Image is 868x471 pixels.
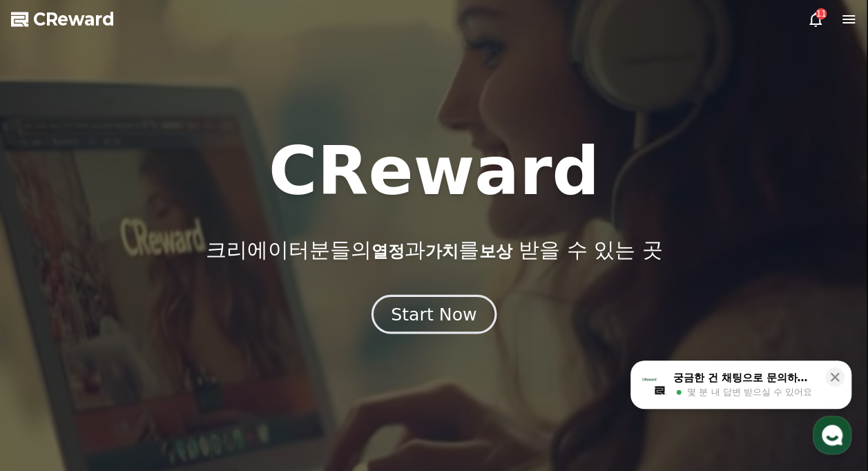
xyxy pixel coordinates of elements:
[374,309,494,323] a: Start Now
[178,356,265,391] a: 설정
[205,238,662,262] p: 크리에이터분들의 과 를 받을 수 있는 곳
[816,8,827,19] div: 11
[391,302,476,326] div: Start Now
[44,377,52,388] span: 홈
[372,295,496,334] button: Start Now
[33,8,115,30] span: CReward
[126,378,143,389] span: 대화
[4,356,91,391] a: 홈
[371,242,404,261] span: 열정
[479,242,512,261] span: 보상
[91,356,178,391] a: 대화
[425,242,458,261] span: 가치
[807,11,824,28] a: 11
[269,138,599,204] h1: CReward
[11,8,115,30] a: CReward
[213,377,230,388] span: 설정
